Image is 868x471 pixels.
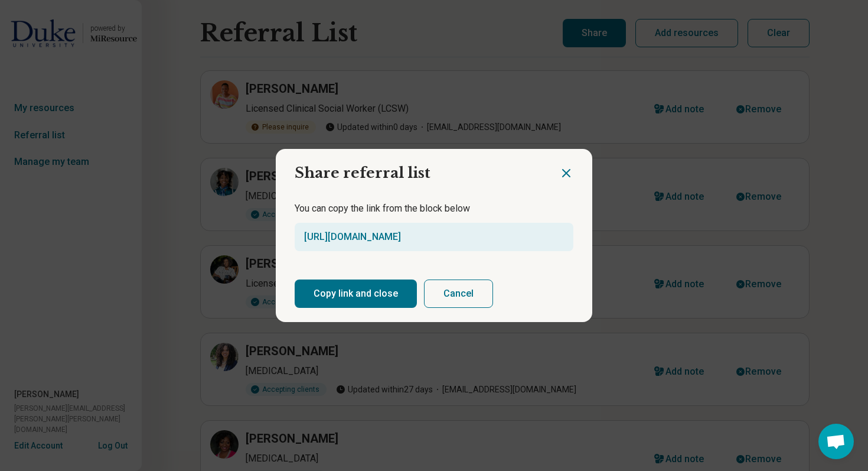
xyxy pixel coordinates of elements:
[424,280,493,308] button: Cancel
[295,202,573,216] p: You can copy the link from the block below
[295,280,417,308] button: Copy link and close
[276,149,559,188] h2: Share referral list
[304,231,401,242] a: [URL][DOMAIN_NAME]
[559,166,573,180] button: Close dialog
